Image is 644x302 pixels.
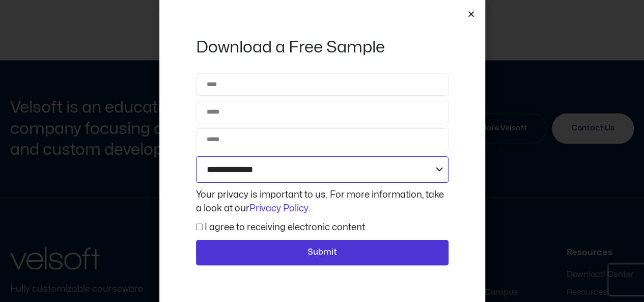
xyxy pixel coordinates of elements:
[196,37,449,58] h2: Download a Free Sample
[196,240,449,265] button: Submit
[205,223,365,232] label: I agree to receiving electronic content
[307,246,337,259] span: Submit
[193,188,451,215] div: Your privacy is important to us. For more information, take a look at our .
[467,10,475,18] a: Close
[249,204,309,213] a: Privacy Policy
